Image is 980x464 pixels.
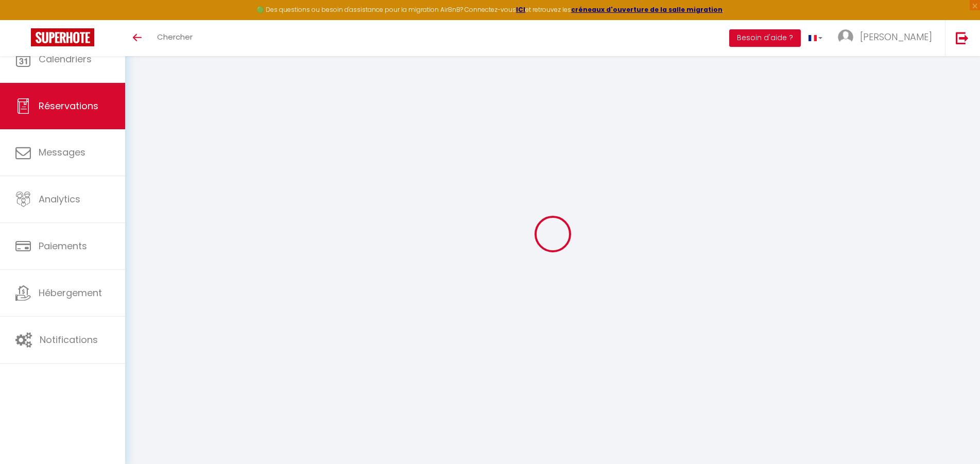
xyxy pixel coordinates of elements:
img: logout [956,31,969,44]
img: Super Booking [31,28,94,46]
span: Hébergement [39,286,102,299]
span: Réservations [39,99,98,112]
span: Calendriers [39,53,92,65]
a: créneaux d'ouverture de la salle migration [571,5,723,14]
span: Notifications [40,333,98,346]
span: Messages [39,146,85,159]
a: ... [PERSON_NAME] [830,20,945,56]
a: Chercher [149,20,200,56]
img: ... [838,29,853,45]
span: Paiements [39,239,87,252]
span: Chercher [157,31,193,42]
span: Analytics [39,193,80,205]
a: ICI [516,5,525,14]
button: Besoin d'aide ? [729,29,801,47]
span: [PERSON_NAME] [860,30,932,43]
